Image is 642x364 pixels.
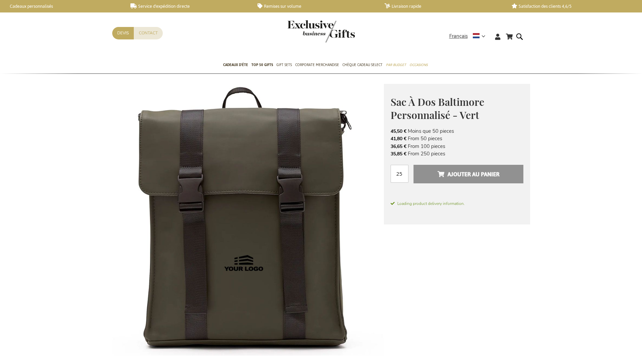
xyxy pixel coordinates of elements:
a: Satisfaction des clients 4,6/5 [512,3,628,9]
span: Loading product delivery information. [391,201,523,207]
span: 36,65 € [391,143,406,150]
span: Par budget [386,61,406,68]
a: Chèque Cadeau Select [342,57,383,74]
li: From 100 pieces [391,143,523,150]
span: TOP 50 Gifts [251,61,273,68]
li: From 50 pieces [391,135,523,142]
a: Cadeaux D'Éte [223,57,248,74]
img: Personalised Baltimore Backpack - Green [112,84,384,356]
span: Français [449,32,468,40]
span: Occasions [409,61,428,68]
a: Remises sur volume [257,3,374,9]
span: Corporate Merchandise [295,61,339,68]
a: Gift Sets [276,57,292,74]
span: Sac À Dos Baltimore Personnalisé - Vert [391,95,484,122]
a: Devis [112,27,134,39]
a: Corporate Merchandise [295,57,339,74]
span: Gift Sets [276,61,292,68]
a: store logo [287,20,321,42]
li: From 250 pieces [391,150,523,157]
a: Par budget [386,57,406,74]
span: 45,50 € [391,128,406,134]
a: TOP 50 Gifts [251,57,273,74]
a: Contact [134,27,163,39]
a: Cadeaux personnalisés [3,3,120,9]
a: Livraison rapide [385,3,501,9]
li: Moins que 50 pieces [391,127,523,135]
span: Chèque Cadeau Select [342,61,383,68]
input: Qté [391,165,408,183]
a: Occasions [409,57,428,74]
span: 41,80 € [391,135,406,142]
span: Cadeaux D'Éte [223,61,248,68]
img: Exclusive Business gifts logo [287,20,355,42]
span: 35,85 € [391,151,406,157]
a: Service d'expédition directe [130,3,247,9]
